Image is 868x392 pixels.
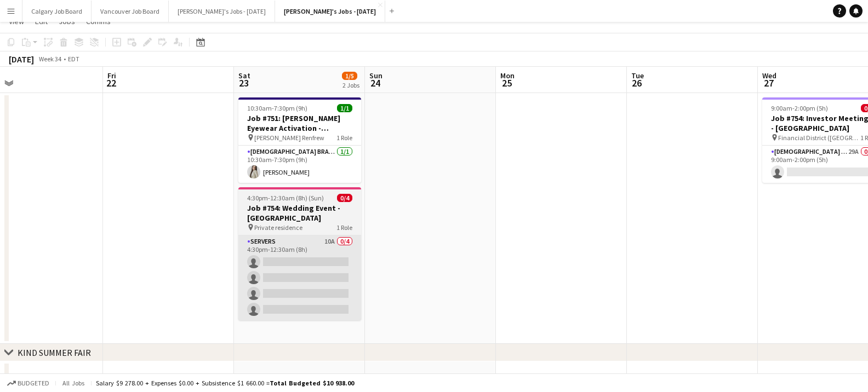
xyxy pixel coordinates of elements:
[96,379,354,387] div: Salary $9 278.00 + Expenses $0.00 + Subsistence $1 660.00 =
[92,1,169,22] button: Vancouver Job Board
[68,55,79,63] div: EDT
[368,77,382,89] span: 24
[336,223,352,232] span: 1 Role
[342,81,359,89] div: 2 Jobs
[238,97,361,183] app-job-card: 10:30am-7:30pm (9h)1/1Job #751: [PERSON_NAME] Eyewear Activation - [GEOGRAPHIC_DATA] [PERSON_NAME...
[761,77,776,89] span: 27
[247,194,324,202] span: 4:30pm-12:30am (8h) (Sun)
[254,134,324,142] span: [PERSON_NAME] Renfrew
[36,55,64,63] span: Week 34
[238,113,361,133] h3: Job #751: [PERSON_NAME] Eyewear Activation - [GEOGRAPHIC_DATA]
[630,77,644,89] span: 26
[5,377,51,389] button: Budgeted
[18,347,91,358] div: KIND SUMMER FAIR
[500,71,515,80] span: Mon
[762,71,776,80] span: Wed
[275,1,385,22] button: [PERSON_NAME]'s Jobs - [DATE]
[9,54,34,65] div: [DATE]
[369,71,382,80] span: Sun
[238,235,361,320] app-card-role: Servers10A0/44:30pm-12:30am (8h)
[778,134,860,142] span: Financial District ([GEOGRAPHIC_DATA] W, [GEOGRAPHIC_DATA], Queen E)
[169,1,275,22] button: [PERSON_NAME]'s Jobs - [DATE]
[238,71,250,80] span: Sat
[336,134,352,142] span: 1 Role
[237,77,250,89] span: 23
[22,1,92,22] button: Calgary Job Board
[342,72,357,80] span: 1/5
[499,77,515,89] span: 25
[771,104,828,112] span: 9:00am-2:00pm (5h)
[337,194,352,202] span: 0/4
[631,71,644,80] span: Tue
[238,203,361,223] h3: Job #754: Wedding Event - [GEOGRAPHIC_DATA]
[270,379,354,387] span: Total Budgeted $10 938.00
[106,77,116,89] span: 22
[60,379,87,387] span: All jobs
[337,104,352,112] span: 1/1
[238,146,361,183] app-card-role: [DEMOGRAPHIC_DATA] Brand Ambassador1/110:30am-7:30pm (9h)[PERSON_NAME]
[254,223,302,232] span: Private residence
[107,71,116,80] span: Fri
[247,104,307,112] span: 10:30am-7:30pm (9h)
[238,187,361,320] app-job-card: 4:30pm-12:30am (8h) (Sun)0/4Job #754: Wedding Event - [GEOGRAPHIC_DATA] Private residence1 RoleSe...
[18,379,49,387] span: Budgeted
